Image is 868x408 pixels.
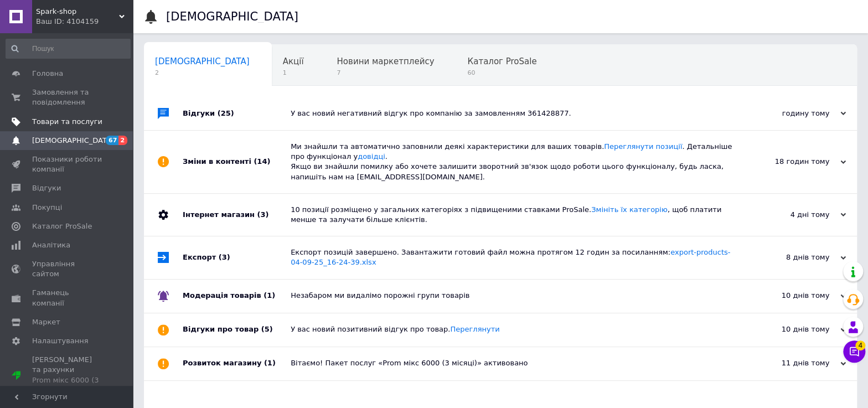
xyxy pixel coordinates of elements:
[106,136,118,145] span: 67
[291,205,735,225] div: 10 позиції розміщено у загальних категоріях з підвищеними ставками ProSale. , щоб платити менше т...
[450,325,499,333] a: Переглянути
[32,117,102,127] span: Товари та послуги
[183,347,291,380] div: Розвиток магазину
[32,87,102,107] span: Замовлення та повідомлення
[218,109,234,117] span: (25)
[6,39,131,59] input: Пошук
[32,240,70,250] span: Аналітика
[604,142,682,151] a: Переглянути позиції
[337,69,434,77] span: 7
[735,291,846,301] div: 10 днів тому
[283,56,304,66] span: Акції
[254,157,270,166] span: (14)
[118,136,127,145] span: 2
[32,154,102,174] span: Показники роботи компанії
[183,97,291,130] div: Відгуки
[291,291,735,301] div: Незабаром ми видалімо порожні групи товарів
[264,359,276,367] span: (1)
[183,236,291,278] div: Експорт
[183,280,291,313] div: Модерація товарів
[591,205,668,214] a: Змініть їх категорію
[32,221,92,231] span: Каталог ProSale
[843,340,865,363] button: Чат з покупцем4
[263,291,275,299] span: (1)
[155,69,250,77] span: 2
[283,69,304,77] span: 1
[32,375,102,395] div: Prom мікс 6000 (3 місяці)
[261,325,273,333] span: (5)
[183,194,291,236] div: Інтернет магазин
[183,313,291,347] div: Відгуки про товар
[291,358,735,368] div: Вітаємо! Пакет послуг «Prom мікс 6000 (3 місяці)» активовано
[735,358,846,368] div: 11 днів тому
[32,355,102,395] span: [PERSON_NAME] та рахунки
[855,340,865,350] span: 4
[735,109,846,118] div: годину тому
[32,203,62,213] span: Покупці
[337,56,434,66] span: Новини маркетплейсу
[32,288,102,308] span: Гаманець компанії
[155,56,250,66] span: [DEMOGRAPHIC_DATA]
[183,131,291,193] div: Зміни в контенті
[467,69,536,77] span: 60
[36,7,119,17] span: Spark-shop
[735,324,846,334] div: 10 днів тому
[32,259,102,279] span: Управління сайтом
[36,17,133,27] div: Ваш ID: 4104159
[166,10,298,23] h1: [DEMOGRAPHIC_DATA]
[735,210,846,220] div: 4 дні тому
[358,152,385,161] a: довідці
[257,210,268,219] span: (3)
[291,142,735,182] div: Ми знайшли та автоматично заповнили деякі характеристики для ваших товарів. . Детальніше про функ...
[291,247,735,267] div: Експорт позицій завершено. Завантажити готовий файл можна протягом 12 годин за посиланням:
[32,69,63,79] span: Головна
[32,336,89,346] span: Налаштування
[219,253,230,261] span: (3)
[735,157,846,167] div: 18 годин тому
[467,56,536,66] span: Каталог ProSale
[735,252,846,262] div: 8 днів тому
[291,324,735,334] div: У вас новий позитивний відгук про товар.
[291,109,735,118] div: У вас новий негативний відгук про компанію за замовленням 361428877.
[32,317,60,327] span: Маркет
[32,183,61,193] span: Відгуки
[32,136,114,146] span: [DEMOGRAPHIC_DATA]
